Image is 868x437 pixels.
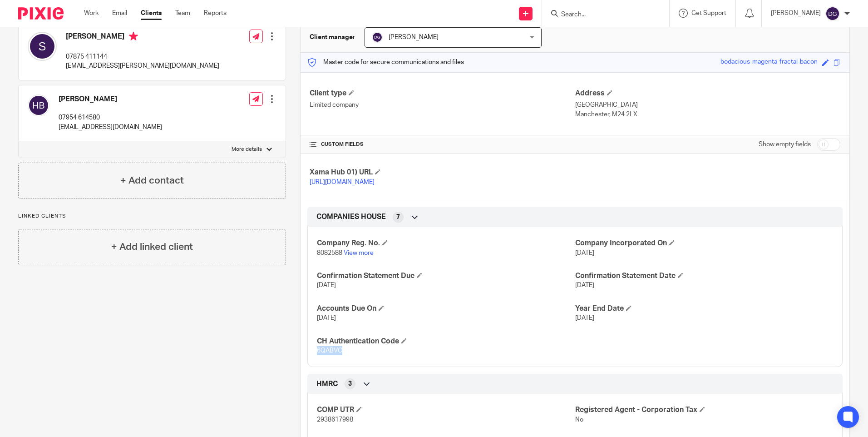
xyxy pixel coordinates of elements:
[771,9,821,18] p: [PERSON_NAME]
[310,89,575,98] h4: Client type
[129,32,138,41] i: Primary
[111,240,193,254] h4: + Add linked client
[310,33,355,42] h3: Client manager
[28,94,49,116] img: svg%3E
[317,417,353,423] span: 2938617998
[66,52,219,61] p: 07875 411144
[317,238,575,248] h4: Company Reg. No.
[560,11,642,19] input: Search
[18,213,286,220] p: Linked clients
[575,100,840,109] p: [GEOGRAPHIC_DATA]
[575,89,840,98] h4: Address
[317,304,575,313] h4: Accounts Due On
[18,7,64,20] img: Pixie
[59,113,162,122] p: 07954 614580
[316,212,386,222] span: COMPANIES HOUSE
[310,100,575,109] p: Limited company
[59,94,162,104] h4: [PERSON_NAME]
[389,34,439,40] span: [PERSON_NAME]
[317,282,336,288] span: [DATE]
[759,140,811,149] label: Show empty fields
[204,9,227,18] a: Reports
[344,250,374,256] a: View more
[120,174,184,188] h4: + Add contact
[317,405,575,415] h4: COMP UTR
[317,250,342,256] span: 8082588
[112,9,127,18] a: Email
[66,61,219,70] p: [EMAIL_ADDRESS][PERSON_NAME][DOMAIN_NAME]
[691,10,726,16] span: Get Support
[59,123,162,132] p: [EMAIL_ADDRESS][DOMAIN_NAME]
[575,304,833,313] h4: Year End Date
[232,146,262,153] p: More details
[317,315,336,321] span: [DATE]
[310,168,575,177] h4: Xama Hub 01) URL
[575,110,840,119] p: Manchester, M24 2LX
[316,379,338,389] span: HMRC
[175,9,190,18] a: Team
[396,213,400,222] span: 7
[307,58,464,67] p: Master code for secure communications and files
[825,6,840,21] img: svg%3E
[575,282,594,288] span: [DATE]
[141,9,162,18] a: Clients
[575,250,594,256] span: [DATE]
[310,141,575,148] h4: CUSTOM FIELDS
[720,57,818,68] div: bodacious-magenta-fractal-bacon
[66,32,219,43] h4: [PERSON_NAME]
[348,379,352,388] span: 3
[317,348,342,354] span: 6QABVC
[317,337,575,346] h4: CH Authentication Code
[575,238,833,248] h4: Company Incorporated On
[575,315,594,321] span: [DATE]
[28,32,57,61] img: svg%3E
[575,417,583,423] span: No
[317,271,575,281] h4: Confirmation Statement Due
[84,9,99,18] a: Work
[310,179,375,185] a: [URL][DOMAIN_NAME]
[372,32,383,43] img: svg%3E
[575,405,833,415] h4: Registered Agent - Corporation Tax
[575,271,833,281] h4: Confirmation Statement Date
